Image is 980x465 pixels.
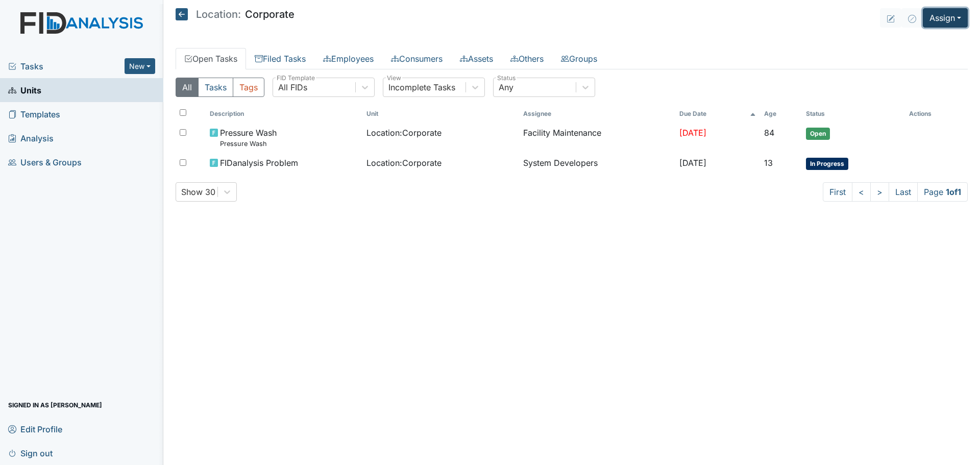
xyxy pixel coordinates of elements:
[764,158,773,168] span: 13
[176,78,264,97] div: Type filter
[382,48,451,69] a: Consumers
[806,128,830,140] span: Open
[8,421,62,437] span: Edit Profile
[8,154,82,170] span: Users & Groups
[8,445,53,461] span: Sign out
[8,60,125,72] a: Tasks
[8,397,102,413] span: Signed in as [PERSON_NAME]
[802,105,905,123] th: Toggle SortBy
[679,158,706,168] span: [DATE]
[823,182,968,202] nav: task-pagination
[889,182,918,202] a: Last
[180,109,186,116] input: Toggle All Rows Selected
[198,78,233,97] button: Tasks
[870,182,889,202] a: >
[246,48,314,69] a: Filed Tasks
[220,139,277,149] small: Pressure Wash
[552,48,606,69] a: Groups
[519,123,676,153] td: Facility Maintenance
[176,78,968,202] div: Open Tasks
[519,105,676,123] th: Assignee
[917,182,968,202] span: Page
[176,48,246,69] a: Open Tasks
[760,105,802,123] th: Toggle SortBy
[366,127,442,139] span: Location : Corporate
[8,82,41,98] span: Units
[852,182,871,202] a: <
[806,158,848,170] span: In Progress
[278,81,307,93] div: All FIDs
[502,48,552,69] a: Others
[362,105,519,123] th: Toggle SortBy
[206,105,362,123] th: Toggle SortBy
[314,48,382,69] a: Employees
[233,78,264,97] button: Tags
[923,8,968,28] button: Assign
[679,128,706,138] span: [DATE]
[905,105,956,123] th: Actions
[176,78,199,97] button: All
[946,187,961,197] strong: 1 of 1
[499,81,513,93] div: Any
[388,81,455,93] div: Incomplete Tasks
[8,130,54,146] span: Analysis
[181,186,215,198] div: Show 30
[764,128,774,138] span: 84
[366,157,442,169] span: Location : Corporate
[8,106,60,122] span: Templates
[196,9,241,19] span: Location:
[519,153,676,174] td: System Developers
[220,157,298,169] span: FIDanalysis Problem
[125,58,155,74] button: New
[220,127,277,149] span: Pressure Wash Pressure Wash
[176,8,295,20] h5: Corporate
[823,182,852,202] a: First
[675,105,760,123] th: Toggle SortBy
[451,48,502,69] a: Assets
